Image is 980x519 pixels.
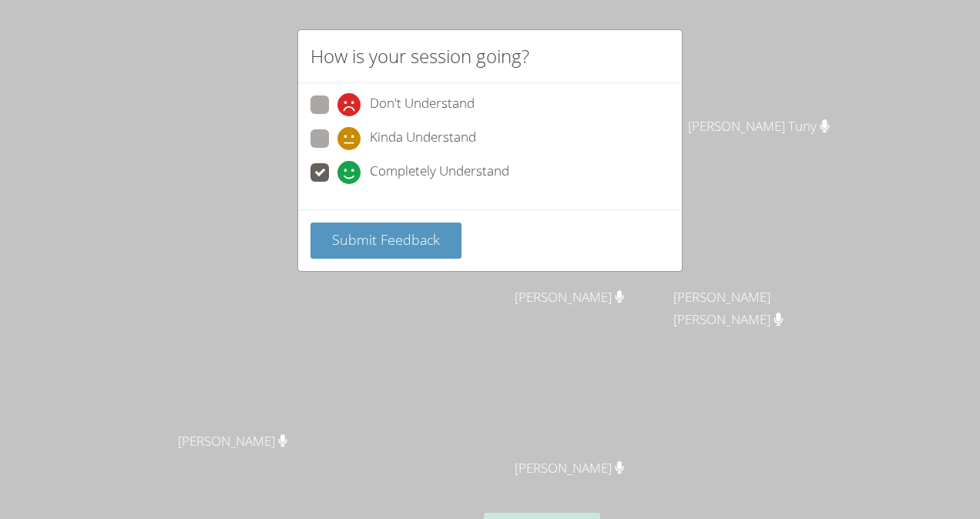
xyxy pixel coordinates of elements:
[310,42,529,70] h2: How is your session going?
[332,230,440,249] span: Submit Feedback
[370,93,475,116] span: Don't Understand
[370,127,476,150] span: Kinda Understand
[310,223,461,259] button: Submit Feedback
[370,161,509,184] span: Completely Understand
